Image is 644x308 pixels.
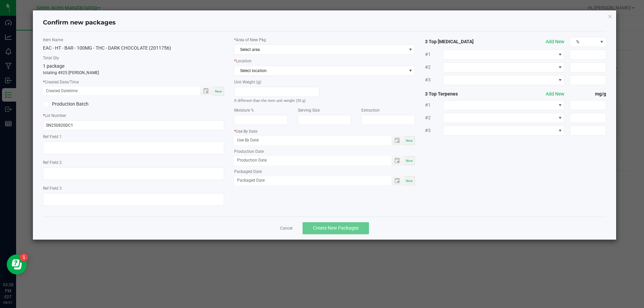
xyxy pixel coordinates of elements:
input: Production Date [234,156,384,165]
span: Toggle popup [391,136,405,145]
span: #1 [425,102,443,109]
span: Now [406,159,413,163]
span: Toggle popup [391,156,405,165]
label: Ref Field 2 [43,160,224,166]
h4: Confirm new packages [43,18,606,27]
label: Use By Date [234,128,415,134]
label: Ref Field 3 [43,185,224,191]
label: Unit Weight (g) [234,79,320,85]
strong: 3 Top [MEDICAL_DATA] [425,38,497,45]
span: Now [406,139,413,142]
input: Packaged Date [234,176,384,185]
iframe: Resource center unread badge [20,253,28,261]
span: Create New Packages [313,225,359,231]
button: Create New Packages [303,222,369,234]
span: Now [215,89,222,93]
iframe: Resource center [7,254,27,274]
small: If different than the item unit weight (55 g) [234,99,306,103]
span: Toggle popup [200,87,213,95]
label: Production Batch [43,101,128,108]
label: Location [234,58,415,64]
span: Select location [234,66,407,75]
span: 1 package [43,63,64,69]
input: Use By Date [234,136,384,144]
strong: 3 Top Terpenes [425,90,497,98]
span: NO DATA FOUND [234,66,415,76]
input: Created Datetime [43,87,193,95]
span: % [570,37,597,47]
label: Moisture % [234,107,288,113]
span: NO DATA FOUND [234,45,415,55]
span: Select area [234,45,407,54]
span: Toggle popup [391,176,405,185]
strong: mg/g [570,90,606,98]
button: Add New [546,38,565,45]
label: Lot Number [43,113,224,119]
span: #2 [425,64,443,71]
span: #3 [425,76,443,83]
button: Add New [546,90,565,98]
label: Item Name [43,37,224,43]
label: Production Date [234,148,415,155]
span: Now [406,179,413,183]
div: EAC - HT - BAR - 100MG - THC - DARK CHOCOLATE (2011756) [43,45,224,52]
label: Packaged Date [234,169,415,175]
label: Extraction [361,107,415,113]
a: Cancel [280,226,292,231]
span: #3 [425,127,443,134]
label: Ref Field 1 [43,134,224,140]
label: Serving Size [298,107,352,113]
span: #2 [425,114,443,121]
span: #1 [425,51,443,58]
label: Created Date/Time [43,79,224,85]
label: Area of New Pkg [234,37,415,43]
p: totaling 4925 [PERSON_NAME] [43,70,224,76]
label: Total Qty [43,55,224,61]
